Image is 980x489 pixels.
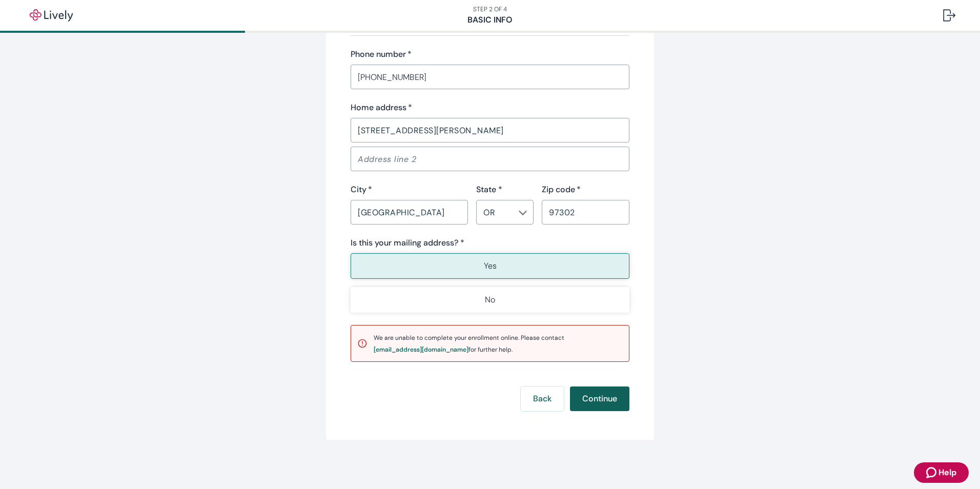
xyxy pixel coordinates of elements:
[374,347,468,353] div: [EMAIL_ADDRESS][DOMAIN_NAME]
[542,184,581,196] label: Zip code
[351,184,372,196] label: City
[935,3,964,28] button: Log out
[914,462,969,483] button: Zendesk support iconHelp
[476,184,502,196] label: State *
[351,237,464,249] label: Is this your mailing address? *
[938,466,956,479] span: Help
[374,334,564,354] span: We are unable to complete your enrollment online. Please contact for further help.
[521,386,564,411] button: Back
[351,202,468,222] input: City
[351,287,629,313] button: No
[374,347,468,353] a: support email
[23,9,80,22] img: Lively
[542,202,629,222] input: Zip code
[351,67,629,87] input: (555) 555-5555
[926,466,938,479] svg: Zendesk support icon
[519,209,527,217] svg: Chevron icon
[485,294,495,306] p: No
[479,205,514,219] input: --
[351,101,412,114] label: Home address
[351,149,629,169] input: Address line 2
[518,208,528,218] button: Open
[570,386,629,411] button: Continue
[351,120,629,140] input: Address line 1
[351,253,629,279] button: Yes
[484,260,497,272] p: Yes
[351,48,412,60] label: Phone number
